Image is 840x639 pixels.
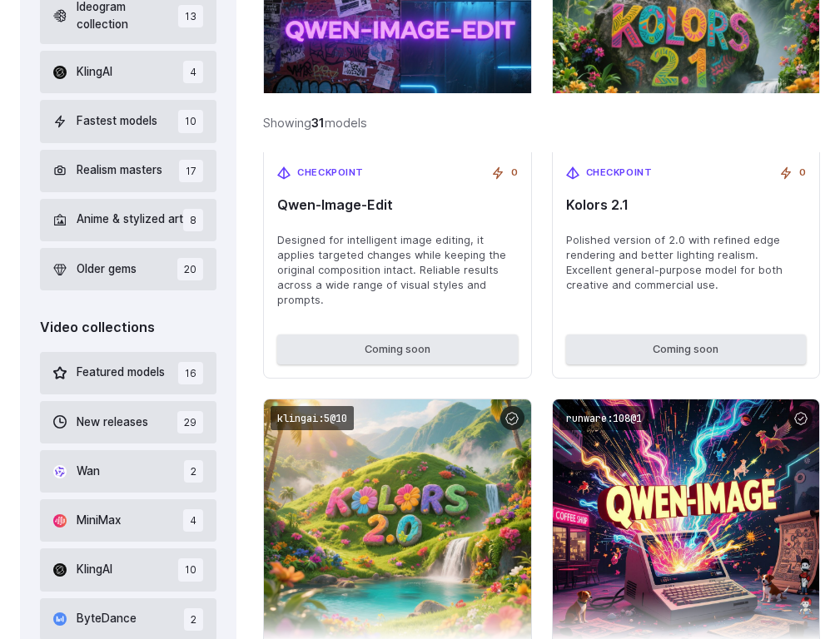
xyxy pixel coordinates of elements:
[178,362,203,384] span: 16
[178,5,203,27] span: 13
[559,406,649,430] code: runware:108@1
[40,317,216,339] div: Video collections
[40,499,216,542] button: MiniMax 4
[178,558,203,581] span: 10
[297,166,364,181] span: Checkpoint
[40,352,216,394] button: Featured models 16
[271,406,354,430] code: klingai:5@10
[77,512,121,530] span: MiniMax
[40,248,216,290] button: Older gems 20
[183,209,203,231] span: 8
[799,166,806,181] span: 0
[77,161,162,180] span: Realism masters
[566,334,806,364] button: Coming soon
[184,608,203,631] span: 2
[77,63,112,82] span: KlingAI
[40,100,216,142] button: Fastest models 10
[511,166,518,181] span: 0
[40,199,216,241] button: Anime & stylized art 8
[586,166,653,181] span: Checkpoint
[77,463,100,481] span: Wan
[277,197,517,213] span: Qwen‑Image‑Edit
[77,112,157,131] span: Fastest models
[566,233,806,293] span: Polished version of 2.0 with refined edge rendering and better lighting realism. Excellent genera...
[40,548,216,591] button: KlingAI 10
[40,401,216,443] button: New releases 29
[277,233,517,308] span: Designed for intelligent image editing, it applies targeted changes while keeping the original co...
[77,211,183,229] span: Anime & stylized art
[77,561,112,579] span: KlingAI
[77,610,137,628] span: ByteDance
[184,460,203,483] span: 2
[77,364,165,382] span: Featured models
[77,260,137,279] span: Older gems
[183,61,203,83] span: 4
[40,51,216,93] button: KlingAI 4
[179,160,203,182] span: 17
[177,411,203,433] span: 29
[40,450,216,493] button: Wan 2
[77,414,148,432] span: New releases
[177,258,203,280] span: 20
[183,509,203,532] span: 4
[277,334,517,364] button: Coming soon
[40,150,216,192] button: Realism masters 17
[263,113,367,132] div: Showing models
[566,197,806,213] span: Kolors 2.1
[178,110,203,132] span: 10
[311,116,325,130] strong: 31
